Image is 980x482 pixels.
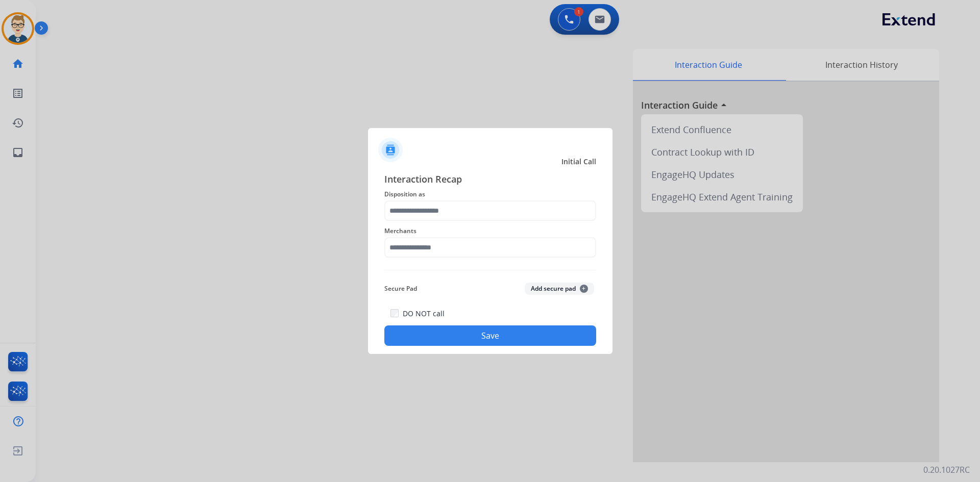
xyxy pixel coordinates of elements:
[525,283,594,295] button: Add secure pad+
[384,225,596,237] span: Merchants
[923,464,970,476] p: 0.20.1027RC
[580,285,588,293] span: +
[403,309,445,319] label: DO NOT call
[384,188,596,200] span: Disposition as
[561,157,596,167] span: Initial Call
[384,283,417,295] span: Secure Pad
[384,325,596,346] button: Save
[378,138,403,162] img: contactIcon
[384,172,596,188] span: Interaction Recap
